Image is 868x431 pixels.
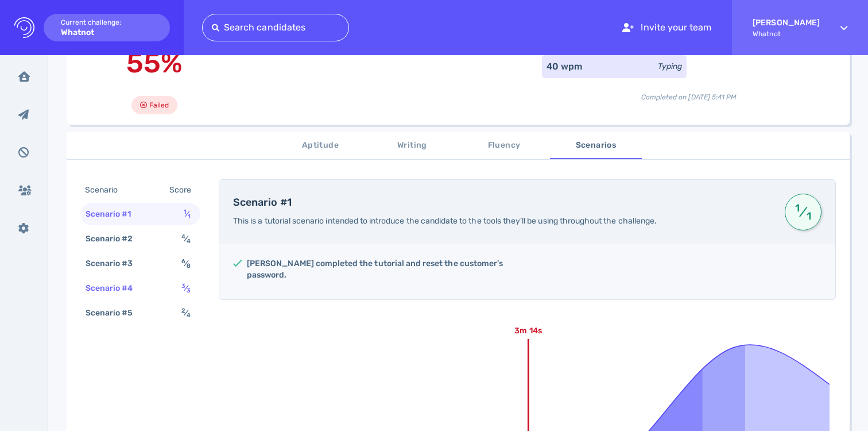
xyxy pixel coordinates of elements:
[167,182,198,198] div: Score
[83,255,147,272] div: Scenario #3
[542,83,836,102] div: Completed on [DATE] 5:41 PM
[793,207,802,209] sup: 1
[247,258,518,281] h5: [PERSON_NAME] completed the tutorial and reset the customer's password.
[465,138,543,153] span: Fluency
[181,308,191,318] span: ⁄
[83,280,147,297] div: Scenario #4
[181,234,191,244] span: ⁄
[753,18,820,28] strong: [PERSON_NAME]
[188,213,191,220] sub: 1
[184,209,191,219] span: ⁄
[83,230,147,247] div: Scenario #2
[181,282,185,290] sup: 3
[753,30,820,38] span: Whatnot
[547,60,582,74] div: 40 wpm
[181,283,191,293] span: ⁄
[515,326,542,336] text: 3m 14s
[83,182,131,198] div: Scenario
[804,215,813,217] sub: 1
[149,98,169,112] span: Failed
[184,208,187,215] sup: 1
[181,233,185,240] sup: 4
[233,216,657,226] span: This is a tutorial scenario intended to introduce the candidate to the tools they’ll be using thr...
[557,138,635,153] span: Scenarios
[187,262,191,270] sub: 8
[233,197,771,209] h4: Scenario #1
[83,206,145,222] div: Scenario #1
[793,202,813,222] span: ⁄
[373,138,451,153] span: Writing
[181,259,191,268] span: ⁄
[126,47,183,79] span: 55%
[187,311,191,319] sub: 4
[83,305,147,321] div: Scenario #5
[281,138,359,153] span: Aptitude
[658,60,682,72] div: Typing
[181,257,185,265] sup: 6
[187,237,191,245] sub: 4
[181,307,185,314] sup: 2
[187,287,191,294] sub: 3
